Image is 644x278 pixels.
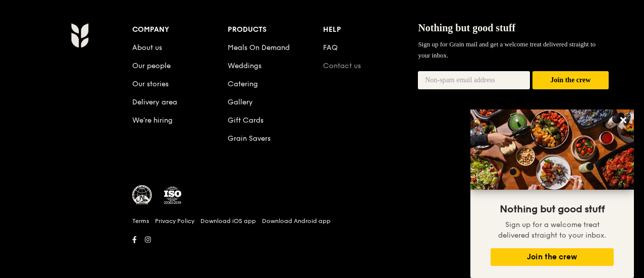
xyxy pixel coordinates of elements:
a: FAQ [323,43,338,52]
a: Download iOS app [200,217,256,225]
a: Our people [132,62,171,70]
div: Products [228,23,323,37]
button: Close [615,112,631,128]
img: Grain [71,23,88,48]
a: Download Android app [262,217,331,225]
a: Gallery [228,98,253,106]
a: Weddings [228,62,261,70]
button: Join the crew [491,248,614,266]
a: We’re hiring [132,116,173,125]
div: Company [132,23,228,37]
a: Privacy Policy [155,217,194,225]
input: Non-spam email address [418,71,530,89]
a: Gift Cards [228,116,263,125]
a: Meals On Demand [228,43,290,52]
a: Delivery area [132,98,177,106]
h6: Revision [31,247,613,255]
a: Catering [228,80,258,88]
img: MUIS Halal Certified [132,185,152,205]
a: About us [132,43,162,52]
a: Grain Savers [228,134,271,143]
span: Nothing but good stuff [500,203,605,215]
a: Terms [132,217,149,225]
button: Join the crew [532,71,609,90]
img: DSC07876-Edit02-Large.jpeg [470,109,634,190]
span: Sign up for Grain mail and get a welcome treat delivered straight to your inbox. [418,40,596,59]
a: Contact us [323,62,361,70]
div: Help [323,23,418,37]
span: Nothing but good stuff [418,22,515,33]
img: ISO Certified [163,185,183,205]
a: Our stories [132,80,169,88]
span: Sign up for a welcome treat delivered straight to your inbox. [498,220,606,240]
